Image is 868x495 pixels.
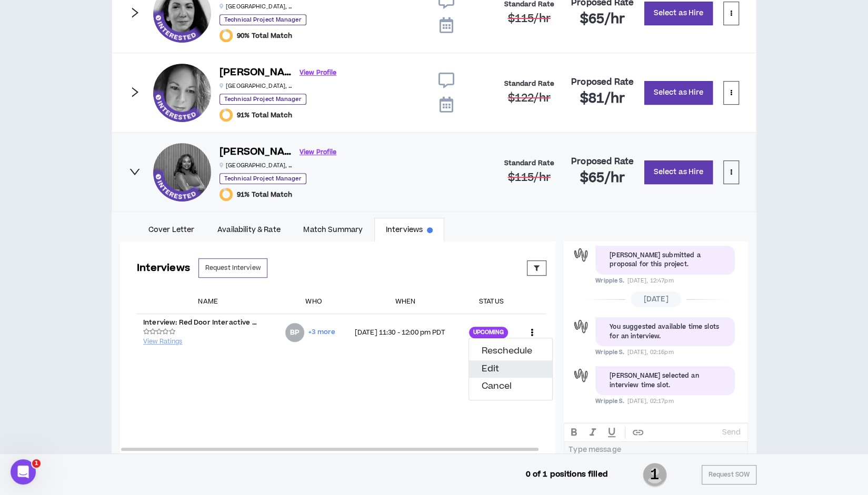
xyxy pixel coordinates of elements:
button: create hypertext link [628,423,647,441]
span: Wripple S. [595,277,624,285]
h4: Standard Rate [504,80,554,88]
h4: Standard Rate [504,1,554,8]
button: Select as Hire [644,2,713,25]
h6: [PERSON_NAME] [220,145,293,160]
p: 0 of 1 positions filled [525,469,607,480]
div: BP [290,329,300,336]
span: $115 /hr [507,170,550,185]
span: right [129,86,141,98]
p: Interview: Red Door Interactive and [PERSON_NAME] for Technical Project Manager [143,318,259,327]
span: 1 [32,459,41,468]
a: View Profile [300,143,336,161]
p: [GEOGRAPHIC_DATA] , [GEOGRAPHIC_DATA] [220,82,293,90]
button: Edit [469,360,552,378]
p: Technical Project Manager [220,94,306,105]
iframe: Intercom live chat [11,459,36,484]
button: View Ratings [143,327,182,347]
p: Send [722,428,741,437]
p: [DATE] 11:30 - 12:00 pm PDT [355,328,456,337]
span: 90% Total Match [237,32,292,40]
div: Wripple S. [572,246,590,264]
p: [GEOGRAPHIC_DATA] , [GEOGRAPHIC_DATA] [220,161,293,169]
h4: Proposed Rate [571,157,634,167]
h6: [PERSON_NAME] [220,65,293,80]
button: ITALIC text [583,423,602,441]
button: Select as Hire [644,81,713,105]
th: When [348,290,463,314]
span: [DATE] [631,291,682,307]
th: Status [463,290,520,314]
h2: $65 /hr [580,170,625,187]
span: right [129,166,141,177]
div: [PERSON_NAME] selected an interview time slot. [610,371,721,390]
h2: $65 /hr [580,11,625,28]
span: $122 /hr [507,90,550,106]
button: Reschedule [469,342,552,360]
a: Interviews [374,218,444,242]
span: [DATE], 12:47pm [627,277,673,285]
span: [DATE], 02:17pm [627,397,673,405]
div: Upcoming [469,327,508,338]
a: Match Summary [292,218,374,242]
h4: Standard Rate [504,159,554,167]
a: View Profile [300,64,336,82]
p: Technical Project Manager [220,14,306,25]
span: 1 [643,462,667,488]
div: You suggested available time slots for an interview. [610,322,721,341]
div: [PERSON_NAME] submitted a proposal for this project. [610,251,721,269]
button: Select as Hire [644,160,713,184]
button: Request SOW [702,465,756,484]
span: [DATE], 02:16pm [627,348,673,356]
span: Wripple S. [595,348,624,356]
button: UNDERLINE text [602,423,621,441]
h2: $81 /hr [580,90,625,107]
span: Wripple S. [595,397,624,405]
button: Cancel [469,378,552,396]
a: Cover Letter [137,218,206,242]
th: Name [137,290,279,314]
span: right [129,7,141,18]
div: Christy M. [153,64,211,122]
p: Technical Project Manager [220,173,306,184]
div: Wripple S. [572,317,590,336]
h3: Interviews [137,261,190,275]
button: Send [718,426,745,440]
span: 91% Total Match [237,190,292,199]
div: Beth P. [285,323,304,342]
button: Request Interview [198,258,267,278]
span: +3 more [308,327,335,337]
button: BOLD text [564,423,583,441]
p: [GEOGRAPHIC_DATA] , [GEOGRAPHIC_DATA] [220,3,293,11]
th: Who [279,290,348,314]
div: Wripple S. [572,366,590,385]
span: $115 /hr [507,11,550,26]
span: 91% Total Match [237,111,292,119]
div: Kamille W. [153,143,211,201]
h4: Proposed Rate [571,77,634,87]
a: Availability & Rate [206,218,292,242]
